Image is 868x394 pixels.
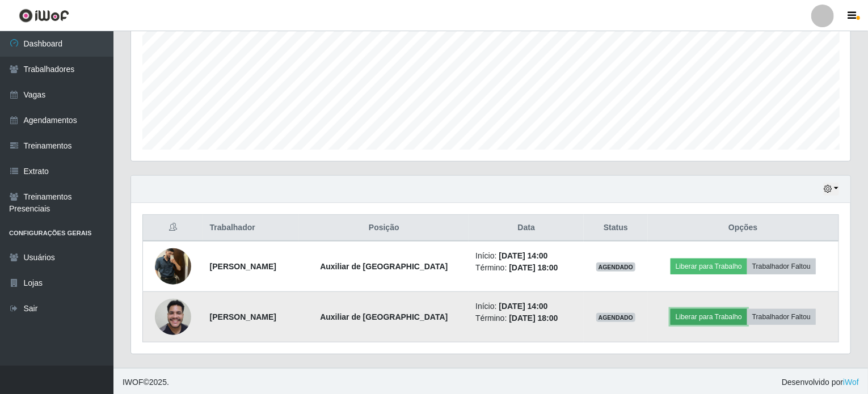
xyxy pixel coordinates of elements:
[596,313,636,322] span: AGENDADO
[320,312,448,321] strong: Auxiliar de [GEOGRAPHIC_DATA]
[19,9,69,23] img: CoreUI Logo
[509,263,558,272] time: [DATE] 18:00
[155,293,191,341] img: 1750720776565.jpeg
[210,312,276,321] strong: [PERSON_NAME]
[648,215,839,242] th: Opções
[155,242,191,290] img: 1745620439120.jpeg
[475,312,577,324] li: Término:
[475,300,577,312] li: Início:
[671,259,747,274] button: Liberar para Trabalho
[203,215,300,242] th: Trabalhador
[509,313,558,323] time: [DATE] 18:00
[475,250,577,262] li: Início:
[584,215,647,242] th: Status
[747,309,816,325] button: Trabalhador Faltou
[499,302,548,311] time: [DATE] 14:00
[299,215,469,242] th: Posição
[499,251,548,260] time: [DATE] 14:00
[747,259,816,274] button: Trabalhador Faltou
[320,262,448,271] strong: Auxiliar de [GEOGRAPHIC_DATA]
[210,262,276,271] strong: [PERSON_NAME]
[596,262,636,272] span: AGENDADO
[475,262,577,274] li: Término:
[843,378,859,387] a: iWof
[782,376,859,388] span: Desenvolvido por
[671,309,747,325] button: Liberar para Trabalho
[123,378,144,387] span: IWOF
[123,376,169,388] span: © 2025 .
[469,215,584,242] th: Data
